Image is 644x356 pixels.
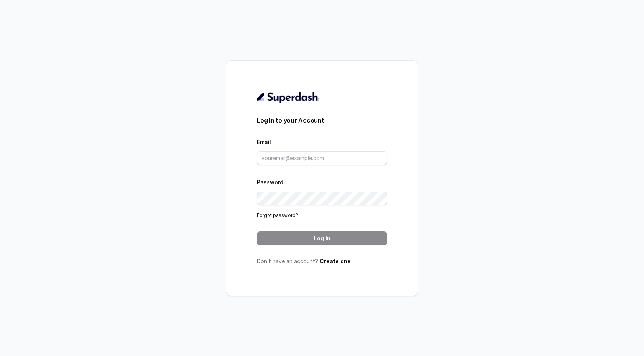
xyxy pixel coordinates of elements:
[257,212,298,218] a: Forgot password?
[257,151,387,165] input: youremail@example.com
[257,91,319,103] img: light.svg
[257,258,387,265] p: Don’t have an account?
[257,116,387,125] h3: Log In to your Account
[257,139,271,145] label: Email
[257,231,387,245] button: Log In
[257,179,283,185] label: Password
[320,258,351,264] a: Create one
